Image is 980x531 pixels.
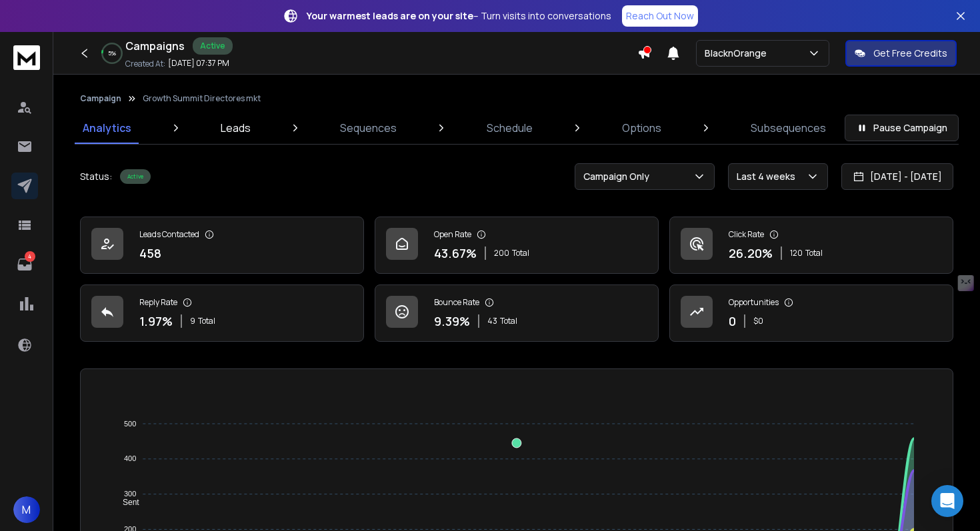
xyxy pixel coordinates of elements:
p: Created At: [125,59,165,69]
a: Click Rate26.20%120Total [669,217,953,274]
a: Schedule [479,112,541,144]
p: Subsequences [751,120,826,136]
span: Total [198,316,215,326]
a: Open Rate43.67%200Total [375,217,659,274]
span: 9 [190,316,195,326]
a: Leads [213,112,259,144]
p: 0 [729,312,736,330]
button: M [13,496,40,523]
a: Opportunities0$0 [669,284,953,342]
p: [DATE] 07:37 PM [168,58,229,69]
p: 458 [139,244,161,263]
p: Analytics [83,120,131,136]
strong: Your warmest leads are on your site [307,9,473,22]
p: Leads Contacted [139,229,199,240]
a: 4 [11,251,38,278]
span: 120 [790,248,803,259]
button: Pause Campaign [845,115,959,141]
div: Active [120,169,151,184]
button: [DATE] - [DATE] [841,163,953,190]
tspan: 500 [124,420,136,428]
p: 5 % [108,49,116,57]
a: Bounce Rate9.39%43Total [375,284,659,342]
p: 43.67 % [434,244,477,263]
span: Total [512,248,529,259]
p: Growth Summit Directores mkt [143,93,261,104]
p: Open Rate [434,229,471,240]
img: logo [13,45,40,70]
button: Campaign [80,93,121,104]
p: Reply Rate [139,297,177,308]
span: Sent [113,498,139,507]
p: Reach Out Now [626,9,694,23]
div: Active [193,37,233,55]
p: Leads [221,120,251,136]
span: Total [805,248,823,259]
p: Last 4 weeks [737,170,801,183]
tspan: 400 [124,455,136,463]
span: 43 [487,316,497,326]
p: $ 0 [753,316,763,326]
a: Leads Contacted458 [80,217,364,274]
button: Get Free Credits [845,40,957,67]
p: Bounce Rate [434,297,479,308]
p: Get Free Credits [873,47,947,60]
div: Open Intercom Messenger [931,485,963,517]
a: Subsequences [743,112,834,144]
p: Opportunities [729,297,779,308]
h1: Campaigns [125,38,185,54]
a: Sequences [332,112,405,144]
span: 200 [494,248,509,259]
a: Analytics [75,112,139,144]
a: Reach Out Now [622,5,698,27]
p: – Turn visits into conversations [307,9,611,23]
span: Total [500,316,517,326]
a: Reply Rate1.97%9Total [80,284,364,342]
p: Campaign Only [583,170,655,183]
p: Schedule [487,120,533,136]
tspan: 300 [124,490,136,498]
p: 1.97 % [139,312,173,330]
p: 4 [25,251,35,262]
p: Status: [80,170,112,183]
p: 9.39 % [434,312,470,330]
p: BlacknOrange [705,47,772,60]
a: Options [614,112,669,144]
p: Click Rate [729,229,764,240]
p: Sequences [340,120,397,136]
p: Options [622,120,661,136]
p: 26.20 % [729,244,773,263]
